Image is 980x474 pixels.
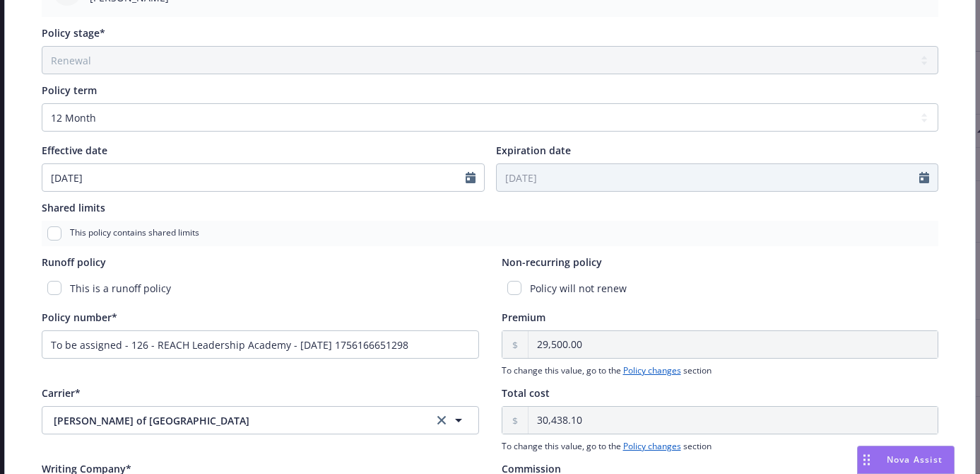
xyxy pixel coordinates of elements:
a: Policy changes [623,364,681,376]
svg: Calendar [466,172,476,183]
svg: Calendar [919,172,929,183]
span: To change this value, go to the section [502,440,939,453]
button: [PERSON_NAME] of [GEOGRAPHIC_DATA]clear selection [42,406,479,434]
span: Shared limits [42,201,105,214]
span: Runoff policy [42,255,106,269]
span: [PERSON_NAME] of [GEOGRAPHIC_DATA] [54,413,410,428]
span: Policy number* [42,311,117,324]
div: This is a runoff policy [42,275,479,301]
span: Effective date [42,144,107,157]
span: Carrier* [42,386,81,400]
span: Expiration date [496,144,571,157]
div: This policy contains shared limits [42,221,938,246]
span: To change this value, go to the section [502,364,939,377]
span: Policy stage* [42,26,105,40]
div: Policy will not renew [502,275,939,301]
input: 0.00 [529,407,938,434]
div: Drag to move [858,446,875,473]
span: Total cost [502,386,550,400]
span: Premium [502,311,545,324]
a: Policy changes [623,440,681,452]
span: Policy term [42,83,97,97]
input: 0.00 [529,331,938,358]
button: Nova Assist [857,446,955,474]
a: clear selection [433,412,450,429]
input: MM/DD/YYYY [42,164,466,191]
input: MM/DD/YYYY [497,164,920,191]
span: Non-recurring policy [502,255,602,269]
span: Nova Assist [887,453,943,466]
